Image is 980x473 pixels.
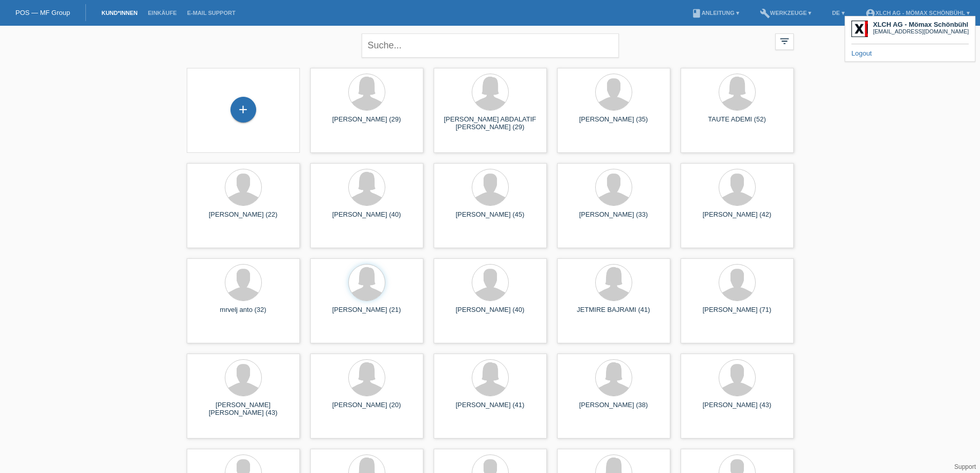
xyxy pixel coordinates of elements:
[442,115,539,132] div: [PERSON_NAME] ABDALATIF [PERSON_NAME] (29)
[873,28,969,34] div: [EMAIL_ADDRESS][DOMAIN_NAME]
[954,463,976,470] a: Support
[686,10,744,16] a: bookAnleitung ▾
[318,306,415,322] div: [PERSON_NAME] (21)
[779,36,790,47] i: filter_list
[865,8,876,19] i: account_circle
[195,211,292,227] div: [PERSON_NAME] (22)
[195,306,292,322] div: mrvelj anto (32)
[760,8,770,19] i: build
[851,49,872,57] a: Logout
[565,115,662,132] div: [PERSON_NAME] (35)
[691,8,702,19] i: book
[442,211,539,227] div: [PERSON_NAME] (45)
[689,115,786,132] div: TAUTE ADEMI (52)
[318,115,415,132] div: [PERSON_NAME] (29)
[565,306,662,322] div: JETMIRE BAJRAMI (41)
[873,21,968,28] b: XLCH AG - Mömax Schönbühl
[195,401,292,417] div: [PERSON_NAME] [PERSON_NAME] (43)
[860,10,975,16] a: account_circleXLCH AG - Mömax Schönbühl ▾
[689,401,786,417] div: [PERSON_NAME] (43)
[827,10,849,16] a: DE ▾
[318,211,415,227] div: [PERSON_NAME] (40)
[362,33,619,58] input: Suche...
[755,10,817,16] a: buildWerkzeuge ▾
[851,21,868,37] img: 46423_square.png
[182,10,241,16] a: E-Mail Support
[15,9,70,16] a: POS — MF Group
[318,401,415,417] div: [PERSON_NAME] (20)
[142,10,182,16] a: Einkäufe
[442,401,539,417] div: [PERSON_NAME] (41)
[689,306,786,322] div: [PERSON_NAME] (71)
[96,10,142,16] a: Kund*innen
[565,401,662,417] div: [PERSON_NAME] (38)
[689,211,786,227] div: [PERSON_NAME] (42)
[442,306,539,322] div: [PERSON_NAME] (40)
[565,211,662,227] div: [PERSON_NAME] (33)
[231,101,256,118] div: Kund*in hinzufügen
